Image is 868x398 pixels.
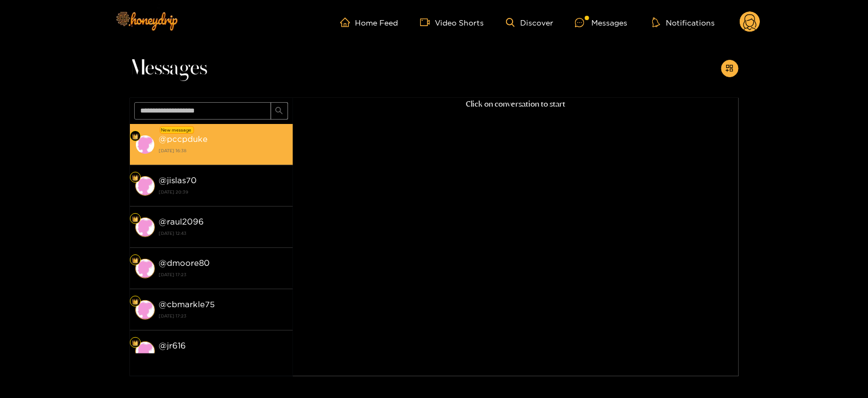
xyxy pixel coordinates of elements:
strong: @ raul2096 [159,217,204,226]
a: Discover [506,18,553,27]
span: search [275,107,283,116]
img: conversation [135,176,155,196]
img: Fan Level [132,298,139,305]
div: New message [160,126,194,134]
strong: @ jislas70 [159,176,197,185]
strong: @ jr616 [159,341,186,350]
span: home [340,17,355,27]
strong: [DATE] 12:43 [159,228,288,238]
span: video-camera [420,17,435,27]
button: appstore-add [721,60,739,77]
strong: @ pccpduke [159,134,208,144]
strong: [DATE] 16:38 [159,146,288,156]
button: Notifications [649,17,718,28]
div: Messages [575,16,627,29]
a: Video Shorts [420,17,484,27]
img: conversation [135,217,155,237]
strong: [DATE] 17:23 [159,270,288,279]
a: Home Feed [340,17,398,27]
span: Messages [130,55,208,82]
img: Fan Level [132,340,139,346]
img: Fan Level [132,216,139,222]
span: appstore-add [726,64,734,73]
img: conversation [135,135,155,154]
strong: [DATE] 17:23 [159,352,288,362]
button: search [271,102,288,120]
strong: @ dmoore80 [159,258,210,268]
img: Fan Level [132,257,139,264]
p: Click on conversation to start [293,98,739,110]
img: conversation [135,300,155,320]
img: conversation [135,259,155,278]
strong: [DATE] 20:39 [159,187,288,197]
img: conversation [135,341,155,361]
img: Fan Level [132,175,139,181]
img: Fan Level [132,133,139,140]
strong: [DATE] 17:23 [159,311,288,321]
strong: @ cbmarkle75 [159,300,215,309]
